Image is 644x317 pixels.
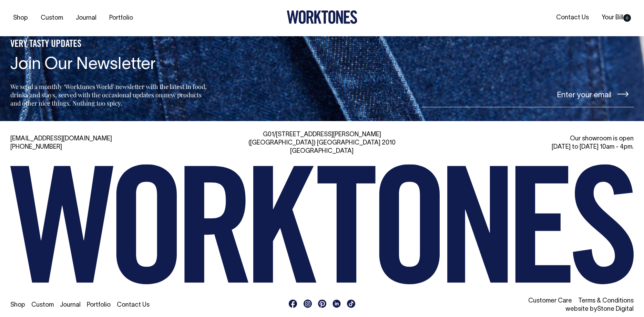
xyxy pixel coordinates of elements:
[222,131,422,156] div: G01/[STREET_ADDRESS][PERSON_NAME] ([GEOGRAPHIC_DATA]) [GEOGRAPHIC_DATA] 2010 [GEOGRAPHIC_DATA]
[60,302,81,308] a: Journal
[106,12,136,24] a: Portfolio
[597,306,634,312] a: Stone Digital
[528,298,572,304] a: Customer Care
[10,136,112,142] a: [EMAIL_ADDRESS][DOMAIN_NAME]
[10,56,209,74] h4: Join Our Newsletter
[433,305,634,314] li: website by
[10,302,25,308] a: Shop
[578,298,634,304] a: Terms & Conditions
[553,12,592,23] a: Contact Us
[10,144,62,150] a: [PHONE_NUMBER]
[599,12,634,23] a: Your Bill0
[10,12,31,24] a: Shop
[10,39,209,50] h5: VERY TASTY UPDATES
[73,12,99,24] a: Journal
[623,14,631,22] span: 0
[87,302,111,308] a: Portfolio
[10,82,209,107] p: We send a monthly ‘Worktones World’ newsletter with the latest in food, drinks and stays, served ...
[38,12,66,24] a: Custom
[117,302,150,308] a: Contact Us
[31,302,54,308] a: Custom
[422,81,634,107] input: Enter your email
[433,135,634,151] div: Our showroom is open [DATE] to [DATE] 10am - 4pm.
